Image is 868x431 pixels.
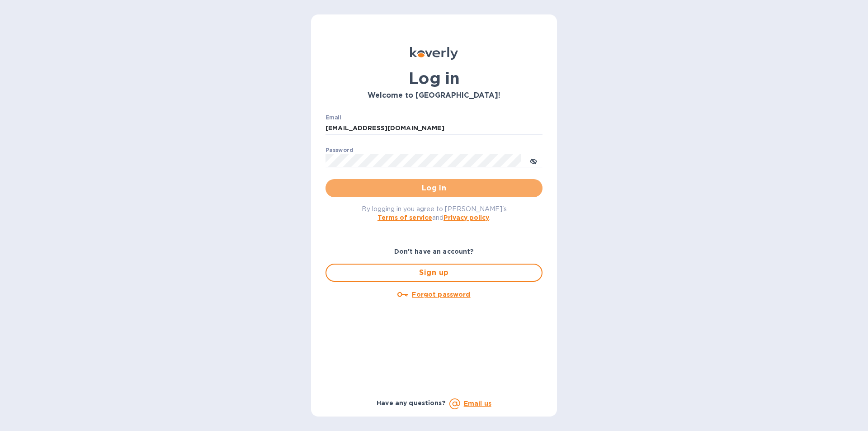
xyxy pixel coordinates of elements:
b: Have any questions? [377,399,446,407]
label: Email [325,115,341,120]
span: By logging in you agree to [PERSON_NAME]'s and . [362,205,507,221]
span: Log in [333,183,535,194]
a: Privacy policy [443,214,489,221]
h1: Log in [325,69,542,88]
span: Sign up [334,267,534,278]
button: Log in [325,179,542,197]
input: Enter email address [325,122,542,135]
h3: Welcome to [GEOGRAPHIC_DATA]! [325,91,542,100]
img: Koverly [410,47,458,60]
label: Password [325,147,353,153]
button: toggle password visibility [524,152,542,170]
a: Terms of service [377,214,432,221]
button: Sign up [325,264,542,282]
u: Forgot password [412,291,470,298]
a: Email us [464,400,491,407]
b: Don't have an account? [394,248,474,255]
